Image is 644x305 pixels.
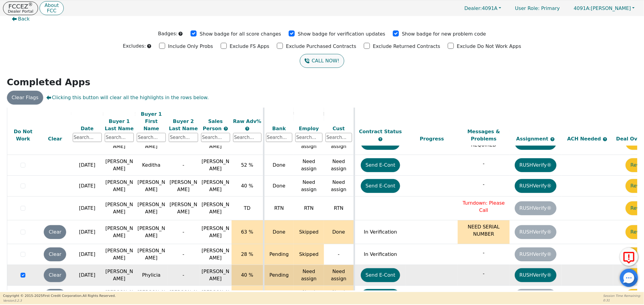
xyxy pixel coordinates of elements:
[202,179,229,192] span: [PERSON_NAME]
[40,1,63,15] button: AboutFCC
[167,176,199,197] td: [PERSON_NAME]
[603,298,641,303] p: 0:31
[241,162,253,168] span: 52 %
[620,248,638,266] button: Report Error to FCC
[44,247,66,261] button: Clear
[295,133,322,142] input: Search...
[464,5,482,11] span: Dealer:
[135,265,167,286] td: Phylicia
[167,265,199,286] td: -
[567,4,641,13] button: 4091A:[PERSON_NAME]
[201,133,230,142] input: Search...
[264,265,294,286] td: Pending
[361,158,400,172] button: Send E-Cont
[515,268,556,282] button: RUSHVerify®
[200,30,281,38] p: Show badge for all score changes
[71,244,103,265] td: [DATE]
[137,110,166,132] div: Buyer 1 First Name
[28,2,33,7] sup: ®
[203,118,223,131] span: Sales Person
[241,272,253,278] span: 40 %
[202,289,229,302] span: [PERSON_NAME]
[459,249,508,256] p: -
[135,220,167,244] td: [PERSON_NAME]
[71,220,103,244] td: [DATE]
[515,5,540,11] span: User Role :
[167,197,199,220] td: [PERSON_NAME]
[8,3,33,9] p: FCCEZ
[169,118,198,132] div: Buyer 2 Last Name
[459,181,508,188] p: -
[233,118,261,124] span: Raw Adv%
[294,265,324,286] td: Need assign
[567,136,603,142] span: ACH Needed
[264,197,294,220] td: RTN
[202,225,229,238] span: [PERSON_NAME]
[73,125,102,132] div: Date
[324,197,354,220] td: RTN
[46,94,209,101] span: Clicking this button will clear all the highlights in the rows below.
[264,244,294,265] td: Pending
[241,251,253,257] span: 28 %
[241,183,253,189] span: 40 %
[230,43,270,50] p: Exclude FS Apps
[324,244,354,265] td: -
[71,197,103,220] td: [DATE]
[233,133,261,142] input: Search...
[294,197,324,220] td: RTN
[459,160,508,167] p: -
[103,244,135,265] td: [PERSON_NAME]
[516,136,550,142] span: Assignment
[73,133,102,142] input: Search...
[464,5,498,11] span: 4091A
[202,248,229,261] span: [PERSON_NAME]
[509,2,566,14] p: Primary
[103,155,135,176] td: [PERSON_NAME]
[515,158,556,172] button: RUSHVerify®
[71,265,103,286] td: [DATE]
[202,159,229,171] span: [PERSON_NAME]
[9,128,38,143] div: Do Not Work
[294,155,324,176] td: Need assign
[44,225,66,239] button: Clear
[294,220,324,244] td: Skipped
[167,220,199,244] td: -
[515,179,556,193] button: RUSHVerify®
[167,244,199,265] td: -
[266,125,293,132] div: Bank
[264,176,294,197] td: Done
[294,244,324,265] td: Skipped
[44,289,66,303] button: Clear
[325,125,352,132] div: Cust
[18,15,30,23] span: Back
[509,2,566,14] a: User Role: Primary
[325,133,352,142] input: Search...
[71,155,103,176] td: [DATE]
[202,202,229,215] span: [PERSON_NAME]
[457,43,521,50] p: Exclude Do Not Work Apps
[295,125,322,132] div: Employ
[359,129,402,134] span: Contract Status
[244,205,251,211] span: TD
[324,220,354,244] td: Done
[123,42,146,50] p: Excludes:
[82,294,116,298] span: All Rights Reserved.
[135,244,167,265] td: [PERSON_NAME]
[459,270,508,277] p: -
[137,133,166,142] input: Search...
[3,298,116,303] p: Version 3.2.3
[324,155,354,176] td: Need assign
[300,54,344,68] button: CALL NOW!
[7,12,35,26] button: Back
[3,294,116,299] p: Copyright © 2015- 2025 First Credit Corporation.
[361,268,400,282] button: Send E-Cont
[459,128,508,143] div: Messages & Problems
[168,43,213,50] p: Include Only Probs
[458,4,508,13] button: Dealer:4091A
[44,3,59,8] p: About
[574,5,631,11] span: [PERSON_NAME]
[354,244,406,265] td: In Verification
[169,133,198,142] input: Search...
[135,176,167,197] td: [PERSON_NAME]
[459,200,508,214] p: Turndown: Please Call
